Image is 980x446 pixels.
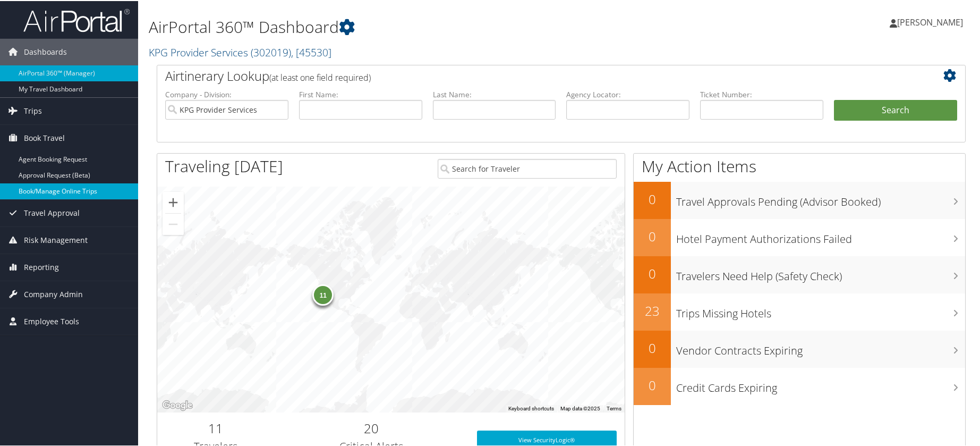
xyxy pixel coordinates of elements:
h3: Trips Missing Hotels [676,300,965,320]
h2: 0 [634,338,671,356]
h3: Travelers Need Help (Safety Check) [676,263,965,283]
h1: My Action Items [634,154,965,176]
span: (at least one field required) [269,71,371,82]
img: airportal-logo.png [23,7,130,32]
span: Dashboards [24,38,67,64]
span: , [ 45530 ] [291,44,331,58]
h2: 23 [634,301,671,319]
label: Agency Locator: [566,88,689,99]
label: Company - Division: [165,88,288,99]
span: Reporting [24,253,59,280]
a: Terms (opens in new tab) [607,405,621,410]
h2: Airtinerary Lookup [165,66,890,84]
button: Zoom in [163,191,184,212]
span: Employee Tools [24,307,79,334]
a: KPG Provider Services [149,44,331,58]
h2: 20 [282,418,461,436]
span: Book Travel [24,124,65,150]
label: Ticket Number: [700,88,823,99]
h2: 0 [634,226,671,245]
h2: 0 [634,189,671,207]
label: First Name: [299,88,422,99]
a: 0Vendor Contracts Expiring [634,330,965,367]
h2: 0 [634,375,671,393]
h2: 11 [165,418,266,436]
img: Google [160,398,195,411]
label: Last Name: [433,88,556,99]
a: 0Credit Cards Expiring [634,367,965,404]
h3: Vendor Contracts Expiring [676,337,965,357]
h1: AirPortal 360™ Dashboard [149,15,698,37]
span: [PERSON_NAME] [897,15,963,27]
h1: Traveling [DATE] [165,154,283,176]
input: Search for Traveler [438,158,617,178]
span: ( 302019 ) [251,44,291,58]
a: Open this area in Google Maps (opens a new window) [160,398,195,411]
a: 0Travelers Need Help (Safety Check) [634,255,965,292]
h2: 0 [634,264,671,282]
div: 11 [312,283,334,305]
a: 23Trips Missing Hotels [634,292,965,330]
span: Company Admin [24,280,83,307]
h3: Credit Cards Expiring [676,374,965,394]
a: 0Travel Approvals Pending (Advisor Booked) [634,181,965,218]
span: Risk Management [24,226,88,253]
button: Keyboard shortcuts [508,404,554,411]
h3: Travel Approvals Pending (Advisor Booked) [676,188,965,208]
h3: Hotel Payment Authorizations Failed [676,225,965,246]
span: Travel Approval [24,199,80,225]
a: 0Hotel Payment Authorizations Failed [634,218,965,255]
span: Trips [24,97,42,123]
button: Zoom out [163,213,184,234]
button: Search [834,99,957,120]
a: [PERSON_NAME] [890,5,974,37]
span: Map data ©2025 [560,405,600,410]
